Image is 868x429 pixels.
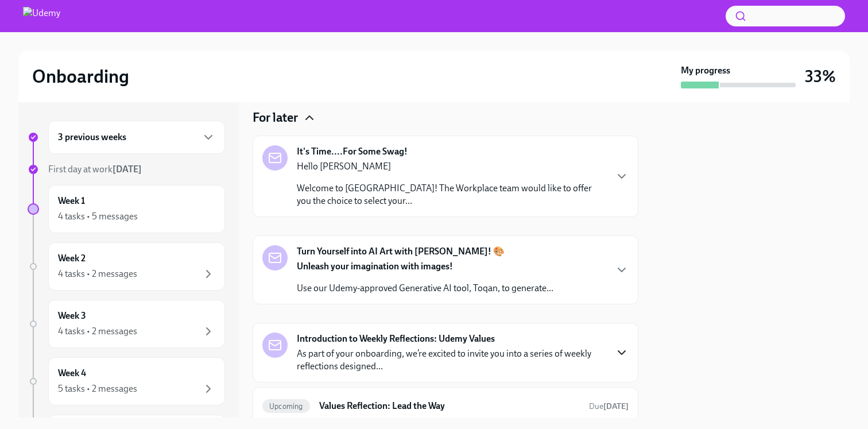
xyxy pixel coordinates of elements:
p: As part of your onboarding, we’re excited to invite you into a series of weekly reflections desig... [297,347,606,373]
h6: Week 2 [58,252,86,265]
strong: My progress [681,64,730,77]
p: Welcome to [GEOGRAPHIC_DATA]! The Workplace team would like to offer you the choice to select you... [297,182,606,207]
p: Hello [PERSON_NAME] [297,160,606,173]
span: September 15th, 2025 12:00 [589,401,629,412]
strong: Introduction to Weekly Reflections: Udemy Values [297,333,495,345]
a: Week 24 tasks • 2 messages [28,242,225,291]
p: Use our Udemy-approved Generative AI tool, Toqan, to generate... [297,282,553,295]
img: Udemy [23,7,60,25]
h3: 33% [805,66,836,87]
h6: Week 4 [58,367,86,380]
span: First day at work [48,164,142,175]
h6: Values Reflection: Lead the Way [319,400,580,412]
h4: For later [253,109,298,126]
a: First day at work[DATE] [28,163,225,176]
a: Week 14 tasks • 5 messages [28,185,225,233]
strong: [DATE] [603,401,629,411]
strong: Turn Yourself into AI Art with [PERSON_NAME]! 🎨 [297,245,505,258]
div: 5 tasks • 2 messages [58,382,137,395]
h6: Week 3 [58,310,86,322]
span: Upcoming [262,402,310,411]
strong: [DATE] [113,164,142,175]
div: 3 previous weeks [48,121,225,154]
strong: It's Time....For Some Swag! [297,145,408,158]
h6: Week 1 [58,195,85,207]
strong: Unleash your imagination with images! [297,261,453,272]
div: For later [253,109,638,126]
a: UpcomingValues Reflection: Lead the WayDue[DATE] [262,397,629,415]
div: 4 tasks • 2 messages [58,325,137,338]
a: Week 34 tasks • 2 messages [28,300,225,348]
div: 4 tasks • 2 messages [58,268,137,280]
span: Due [589,401,629,411]
h6: 3 previous weeks [58,131,126,144]
a: Week 45 tasks • 2 messages [28,357,225,405]
h2: Onboarding [32,65,129,88]
div: 4 tasks • 5 messages [58,210,138,223]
